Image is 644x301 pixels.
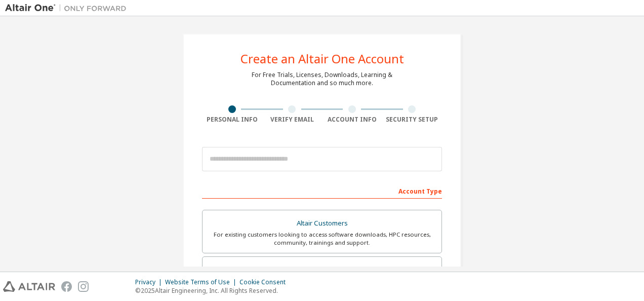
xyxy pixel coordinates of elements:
div: Students [209,263,435,277]
img: Altair One [5,3,132,13]
div: Verify Email [262,116,323,124]
div: For Free Trials, Licenses, Downloads, Learning & Documentation and so much more. [252,71,392,87]
div: Altair Customers [209,216,435,231]
img: facebook.svg [61,281,72,292]
div: Cookie Consent [239,278,292,286]
div: Website Terms of Use [165,278,239,286]
img: instagram.svg [78,281,89,292]
div: Account Type [202,182,442,199]
div: Account Info [322,116,382,124]
div: Create an Altair One Account [240,53,404,65]
div: Security Setup [382,116,442,124]
div: Privacy [135,278,165,286]
div: For existing customers looking to access software downloads, HPC resources, community, trainings ... [209,231,435,247]
p: © 2025 Altair Engineering, Inc. All Rights Reserved. [135,286,292,295]
div: Personal Info [202,116,262,124]
img: altair_logo.svg [3,281,55,292]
